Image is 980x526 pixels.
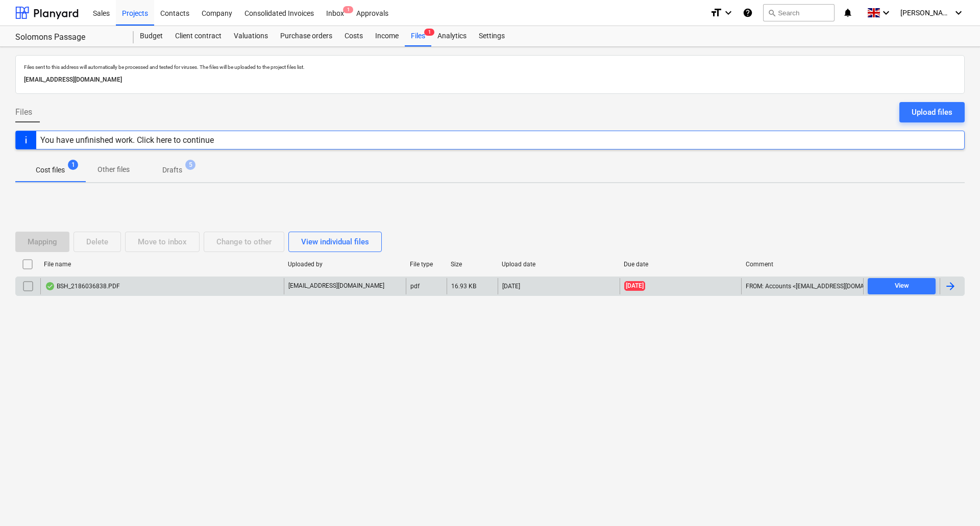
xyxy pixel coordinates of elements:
[24,74,956,85] p: [EMAIL_ADDRESS][DOMAIN_NAME]
[431,26,473,46] a: Analytics
[763,4,835,21] button: Search
[15,32,121,43] div: Solomons Passage
[162,165,182,176] p: Drafts
[502,261,616,268] div: Upload date
[952,7,965,19] i: keyboard_arrow_down
[301,235,369,248] div: View individual files
[274,26,338,46] a: Purchase orders
[343,6,353,13] span: 1
[502,283,520,290] div: [DATE]
[405,26,431,46] div: Files
[895,280,909,292] div: View
[45,282,55,290] div: OCR finished
[15,106,32,118] span: Files
[36,165,65,176] p: Cost files
[338,26,369,46] a: Costs
[473,26,511,46] a: Settings
[880,7,892,19] i: keyboard_arrow_down
[288,232,382,252] button: View individual files
[169,26,228,46] a: Client contract
[722,7,734,19] i: keyboard_arrow_down
[185,160,195,170] span: 5
[410,283,420,290] div: pdf
[410,261,443,268] div: File type
[899,102,965,122] button: Upload files
[868,278,936,294] button: View
[912,106,952,119] div: Upload files
[134,26,169,46] a: Budget
[900,9,951,17] span: [PERSON_NAME]
[746,261,860,268] div: Comment
[929,477,980,526] iframe: Chat Widget
[710,7,722,19] i: format_size
[40,135,214,145] div: You have unfinished work. Click here to continue
[405,26,431,46] a: Files1
[97,164,130,175] p: Other files
[624,261,738,268] div: Due date
[624,281,645,291] span: [DATE]
[45,282,120,290] div: BSH_2186036838.PDF
[369,26,405,46] a: Income
[843,7,853,19] i: notifications
[451,261,494,268] div: Size
[288,261,402,268] div: Uploaded by
[451,283,476,290] div: 16.93 KB
[424,29,434,36] span: 1
[44,261,280,268] div: File name
[228,26,274,46] a: Valuations
[68,160,78,170] span: 1
[768,9,776,17] span: search
[288,282,384,290] p: [EMAIL_ADDRESS][DOMAIN_NAME]
[743,7,753,19] i: Knowledge base
[24,64,956,70] p: Files sent to this address will automatically be processed and tested for viruses. The files will...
